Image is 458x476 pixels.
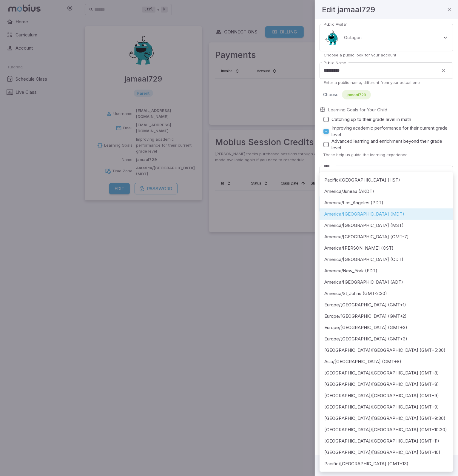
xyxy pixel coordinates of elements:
[320,254,453,265] li: America/[GEOGRAPHIC_DATA] (CDT)
[320,345,453,356] li: [GEOGRAPHIC_DATA]/[GEOGRAPHIC_DATA] (GMT+5:30)
[320,265,453,277] li: America/New_York (EDT)
[320,208,453,220] li: America/[GEOGRAPHIC_DATA] (MDT)
[320,197,453,208] li: America/Los_Angeles (PDT)
[320,356,453,367] li: Asia/[GEOGRAPHIC_DATA] (GMT+8)
[320,401,453,413] li: [GEOGRAPHIC_DATA]/[GEOGRAPHIC_DATA] (GMT+9)
[320,447,453,458] li: [GEOGRAPHIC_DATA]/[GEOGRAPHIC_DATA] (GMT+10)
[320,288,453,299] li: America/St_Johns (GMT-2:30)
[320,390,453,401] li: [GEOGRAPHIC_DATA]/[GEOGRAPHIC_DATA] (GMT+9)
[320,322,453,333] li: Europe/[GEOGRAPHIC_DATA] (GMT+3)
[320,435,453,447] li: [GEOGRAPHIC_DATA]/[GEOGRAPHIC_DATA] (GMT+11)
[320,413,453,424] li: [GEOGRAPHIC_DATA]/[GEOGRAPHIC_DATA] (GMT+9:30)
[320,458,453,469] li: Pacific/[GEOGRAPHIC_DATA] (GMT+13)
[320,311,453,322] li: Europe/[GEOGRAPHIC_DATA] (GMT+2)
[320,333,453,345] li: Europe/[GEOGRAPHIC_DATA] (GMT+3)
[320,220,453,231] li: America/[GEOGRAPHIC_DATA] (MST)
[320,367,453,379] li: [GEOGRAPHIC_DATA]/[GEOGRAPHIC_DATA] (GMT+8)
[320,242,453,254] li: America/[PERSON_NAME] (CST)
[320,379,453,390] li: [GEOGRAPHIC_DATA]/[GEOGRAPHIC_DATA] (GMT+8)
[320,174,453,186] li: Pacific/[GEOGRAPHIC_DATA] (HST)
[320,299,453,311] li: Europe/[GEOGRAPHIC_DATA] (GMT+1)
[320,424,453,435] li: [GEOGRAPHIC_DATA]/[GEOGRAPHIC_DATA] (GMT+10:30)
[320,231,453,242] li: America/[GEOGRAPHIC_DATA] (GMT-7)
[320,186,453,197] li: America/Juneau (AKDT)
[320,277,453,288] li: America/[GEOGRAPHIC_DATA] (ADT)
